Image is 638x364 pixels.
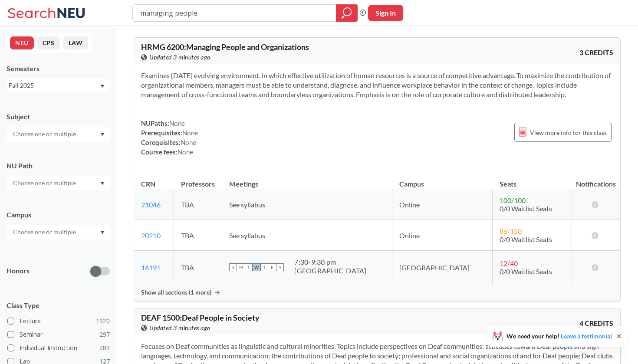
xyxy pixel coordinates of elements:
[500,235,552,243] span: 0/0 Waitlist Seats
[9,178,82,188] input: Choose one or multiple
[493,171,572,189] th: Seats
[500,259,518,267] span: 12 / 40
[9,227,82,237] input: Choose one or multiple
[169,119,185,127] span: None
[96,316,110,326] span: 1920
[141,231,161,239] a: 20210
[294,258,366,266] div: 7:30 - 9:30 pm
[7,266,30,276] p: Honors
[134,284,620,301] div: Show all sections (1 more)
[149,52,210,62] span: Updated 3 minutes ago
[7,225,110,239] div: Dropdown arrow
[7,64,110,73] div: Semesters
[7,342,110,354] label: Individual Instruction
[368,5,403,21] button: Sign In
[141,179,155,189] div: CRN
[222,171,392,189] th: Meetings
[139,6,330,20] input: Class, professor, course number, "phrase"
[392,251,493,284] td: [GEOGRAPHIC_DATA]
[141,118,198,157] div: NUPaths: Prerequisites: Corequisites: Course fees:
[9,81,99,90] div: Fall 2025
[500,227,522,235] span: 86 / 150
[99,330,110,339] span: 297
[392,220,493,251] td: Online
[149,323,210,333] span: Updated 3 minutes ago
[7,79,110,92] div: Fall 2025Dropdown arrow
[572,171,620,189] th: Notifications
[7,127,110,141] div: Dropdown arrow
[7,210,110,220] div: Campus
[229,263,237,271] span: S
[579,318,613,328] span: 4 CREDITS
[506,333,612,339] span: We need your help!
[7,315,110,327] label: Lecture
[7,176,110,190] div: Dropdown arrow
[561,332,612,340] a: Leave a testimonial
[100,182,105,185] svg: Dropdown arrow
[174,220,222,251] td: TBA
[141,200,161,209] a: 21046
[392,189,493,220] td: Online
[141,313,260,322] span: DEAF 1500 : Deaf People in Society
[174,189,222,220] td: TBA
[336,4,358,22] div: magnifying glass
[181,138,196,146] span: None
[392,171,493,189] th: Campus
[141,289,211,296] span: Show all sections (1 more)
[229,231,265,239] span: See syllabus
[7,301,110,310] span: Class Type
[174,251,222,284] td: TBA
[253,263,260,271] span: W
[342,7,352,19] svg: magnifying glass
[37,36,60,49] button: CPS
[294,266,366,275] div: [GEOGRAPHIC_DATA]
[237,263,245,271] span: M
[99,343,110,353] span: 289
[500,204,552,213] span: 0/0 Waitlist Seats
[141,263,161,272] a: 16191
[500,267,552,275] span: 0/0 Waitlist Seats
[141,71,613,99] section: Examines [DATE] evolving environment, in which effective utilization of human resources is a sour...
[141,42,309,52] span: HRMG 6200 : Managing People and Organizations
[7,329,110,340] label: Seminar
[245,263,253,271] span: T
[182,129,198,137] span: None
[260,263,268,271] span: T
[579,48,613,57] span: 3 CREDITS
[100,133,105,136] svg: Dropdown arrow
[7,161,110,171] div: NU Path
[178,148,193,156] span: None
[63,36,88,49] button: LAW
[229,200,265,209] span: See syllabus
[10,36,34,49] button: NEU
[174,171,222,189] th: Professors
[268,263,276,271] span: F
[276,263,284,271] span: S
[530,127,607,138] span: View more info for this class
[100,85,105,88] svg: Dropdown arrow
[100,231,105,234] svg: Dropdown arrow
[7,112,110,121] div: Subject
[9,129,82,139] input: Choose one or multiple
[500,196,526,204] span: 100 / 100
